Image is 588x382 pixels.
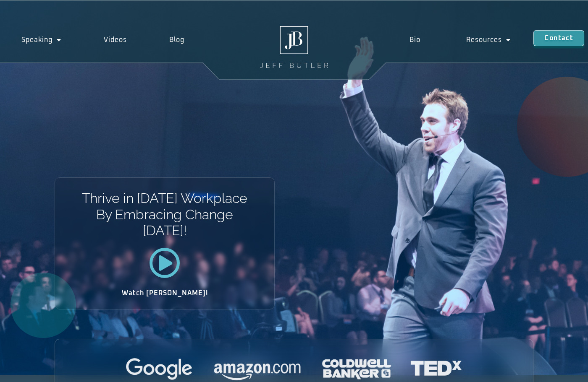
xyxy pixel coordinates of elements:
a: Contact [533,30,584,46]
h2: Watch [PERSON_NAME]! [84,290,245,296]
nav: Menu [386,30,533,49]
a: Videos [82,30,148,49]
h1: Thrive in [DATE] Workplace By Embracing Change [DATE]! [81,190,248,239]
a: Resources [443,30,533,49]
a: Blog [148,30,205,49]
a: Bio [386,30,443,49]
span: Contact [544,35,573,42]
